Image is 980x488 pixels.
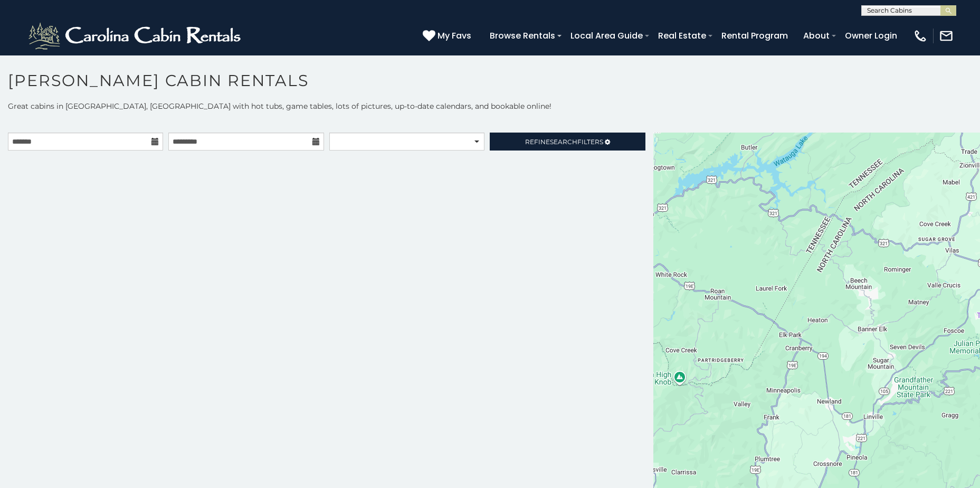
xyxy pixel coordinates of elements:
a: Local Area Guide [565,26,648,45]
a: Real Estate [653,26,711,45]
img: mail-regular-white.png [939,29,954,43]
img: White-1-2.png [26,20,245,52]
a: Browse Rentals [484,26,560,45]
img: phone-regular-white.png [913,29,928,43]
a: About [798,26,835,45]
a: Rental Program [716,26,793,45]
span: Refine Filters [525,138,603,146]
a: RefineSearchFilters [490,133,645,151]
a: Owner Login [840,26,902,45]
a: My Favs [423,29,474,43]
span: Search [550,138,577,146]
span: My Favs [437,29,471,42]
